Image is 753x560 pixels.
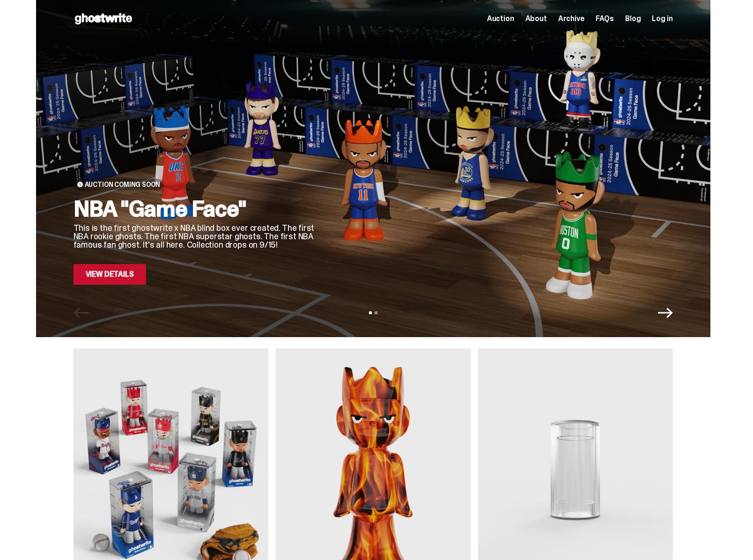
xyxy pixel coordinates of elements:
[658,305,673,320] button: Next
[487,15,514,22] a: Auction
[85,181,160,188] span: Auction Coming Soon
[74,264,146,285] a: View Details
[369,311,372,314] button: View slide 1
[625,15,641,22] a: Blog
[596,15,614,22] a: FAQs
[74,198,317,220] h2: NBA "Game Face"
[74,224,317,249] p: This is the first ghostwrite x NBA blind box ever created. The first NBA rookie ghosts. The first...
[525,15,547,22] a: About
[558,15,584,22] a: Archive
[652,15,672,22] a: Log in
[375,311,377,314] button: View slide 2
